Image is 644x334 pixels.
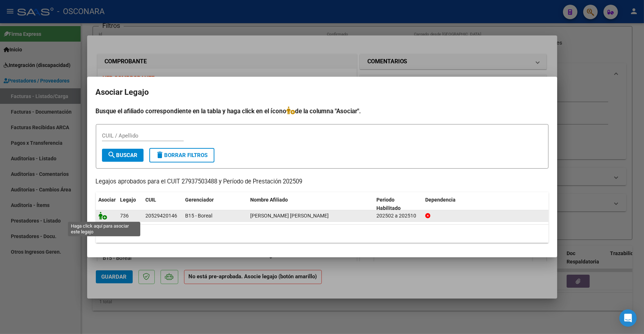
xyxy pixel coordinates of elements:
span: Gerenciador [185,197,214,203]
datatable-header-cell: Dependencia [422,192,549,216]
span: Legajo [120,197,136,203]
button: Borrar Filtros [149,148,214,162]
span: DIAZ JAIME CIRO SEBASTIAN [251,213,329,219]
span: CUIL [146,197,157,203]
div: Open Intercom Messenger [619,309,637,327]
mat-icon: delete [156,151,165,159]
span: Borrar Filtros [156,152,208,158]
datatable-header-cell: CUIL [143,192,183,216]
datatable-header-cell: Nombre Afiliado [248,192,374,216]
datatable-header-cell: Legajo [118,192,143,216]
span: Asociar [99,197,116,203]
span: Buscar [108,152,138,158]
span: Dependencia [425,197,456,203]
mat-icon: search [108,151,116,159]
h4: Busque el afiliado correspondiente en la tabla y haga click en el ícono de la columna "Asociar". [96,106,549,116]
div: 202502 a 202510 [376,212,419,220]
span: B15 - Boreal [185,213,213,219]
p: Legajos aprobados para el CUIT 27937503488 y Período de Prestación 202509 [96,177,549,186]
button: Buscar [102,149,144,162]
div: 1 registros [96,225,549,243]
datatable-header-cell: Asociar [96,192,118,216]
span: Nombre Afiliado [251,197,288,203]
datatable-header-cell: Gerenciador [183,192,248,216]
h2: Asociar Legajo [96,85,549,99]
span: Periodo Habilitado [376,197,401,211]
datatable-header-cell: Periodo Habilitado [374,192,422,216]
span: 736 [120,213,129,219]
div: 20529420146 [146,212,178,220]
